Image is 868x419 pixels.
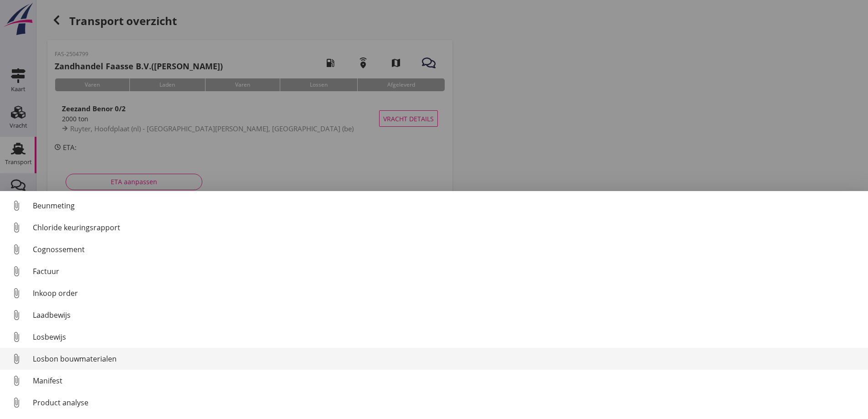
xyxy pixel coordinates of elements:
[9,286,24,300] i: attach_file
[9,308,24,322] i: attach_file
[9,395,24,410] i: attach_file
[33,200,861,211] div: Beunmeting
[9,373,24,388] i: attach_file
[9,264,24,279] i: attach_file
[9,242,24,257] i: attach_file
[33,375,861,386] div: Manifest
[9,330,24,344] i: attach_file
[33,222,861,233] div: Chloride keuringsrapport
[9,352,24,366] i: attach_file
[33,331,861,342] div: Losbewijs
[33,266,861,277] div: Factuur
[33,353,861,364] div: Losbon bouwmaterialen
[33,397,861,408] div: Product analyse
[33,288,861,299] div: Inkoop order
[9,198,24,213] i: attach_file
[9,220,24,235] i: attach_file
[33,244,861,255] div: Cognossement
[33,310,861,321] div: Laadbewijs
